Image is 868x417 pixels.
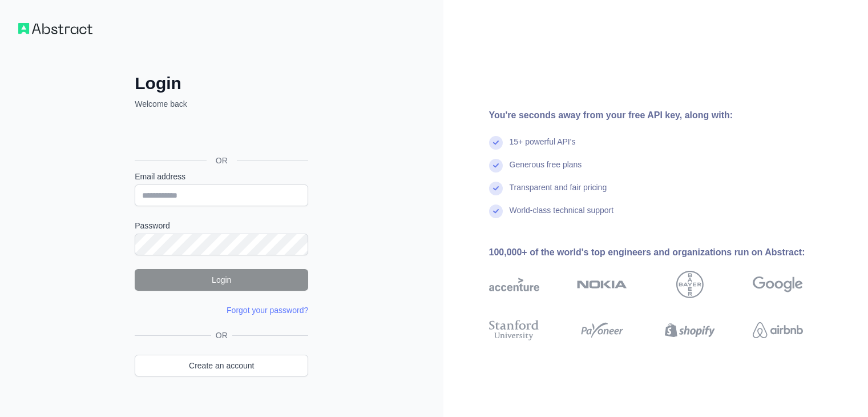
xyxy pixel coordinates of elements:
[489,246,839,259] div: 100,000+ of the world's top engineers and organizations run on Abstract:
[489,182,503,195] img: check mark
[489,271,539,298] img: accenture
[489,205,503,218] img: check mark
[18,23,92,34] img: Workflow
[510,159,582,182] div: Generous free plans
[510,182,607,205] div: Transparent and fair pricing
[489,318,539,343] img: stanford university
[577,271,627,298] img: nokia
[510,205,614,227] div: World-class technical support
[227,306,308,315] a: Forgot your password?
[129,122,312,147] iframe: ปุ่มลงชื่อเข้าใช้ด้วย Google
[135,98,308,110] p: Welcome back
[489,136,503,150] img: check mark
[510,136,576,159] div: 15+ powerful API's
[135,73,308,94] h2: Login
[753,271,803,298] img: google
[676,271,704,298] img: bayer
[489,159,503,173] img: check mark
[135,269,308,291] button: Login
[489,109,839,122] div: You're seconds away from your free API key, along with:
[135,355,308,376] a: Create an account
[207,155,237,166] span: OR
[753,318,803,343] img: airbnb
[135,220,308,231] label: Password
[665,318,715,343] img: shopify
[577,318,627,343] img: payoneer
[135,171,308,182] label: Email address
[211,330,232,341] span: OR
